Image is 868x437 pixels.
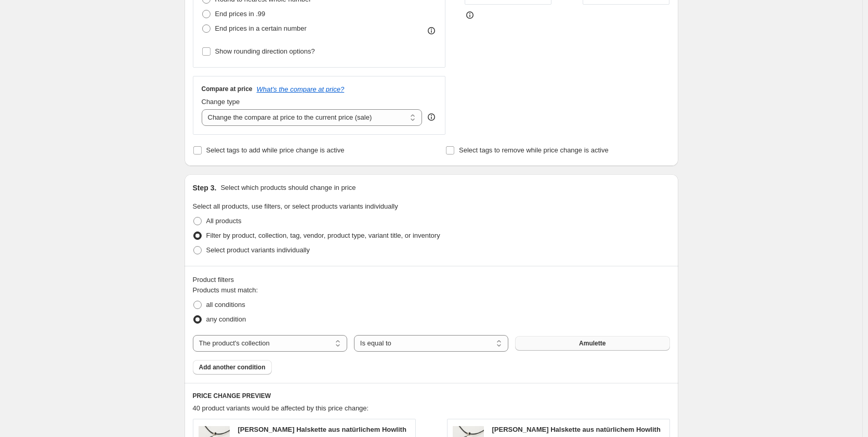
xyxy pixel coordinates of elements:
button: What's the compare at price? [257,85,345,93]
button: Amulette [515,336,669,351]
span: Select tags to add while price change is active [206,146,345,154]
div: Product filters [193,275,670,285]
p: Select which products should change in price [220,183,356,193]
span: End prices in .99 [215,10,266,18]
span: All products [206,217,242,225]
span: Change type [202,98,240,106]
button: Add another condition [193,360,272,375]
span: all conditions [206,301,245,309]
span: 40 product variants would be affected by this price change: [193,404,369,412]
span: Products must match: [193,286,258,294]
span: any condition [206,315,246,323]
h3: Compare at price [202,85,253,93]
span: Add another condition [199,363,266,371]
span: Amulette [579,339,606,348]
span: End prices in a certain number [215,24,307,32]
span: Filter by product, collection, tag, vendor, product type, variant title, or inventory [206,232,440,239]
h6: PRICE CHANGE PREVIEW [193,392,670,400]
span: Select all products, use filters, or select products variants individually [193,202,398,210]
div: help [426,112,437,122]
h2: Step 3. [193,183,217,193]
span: Select tags to remove while price change is active [459,146,609,154]
span: Select product variants individually [206,246,310,254]
span: Show rounding direction options? [215,47,315,55]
